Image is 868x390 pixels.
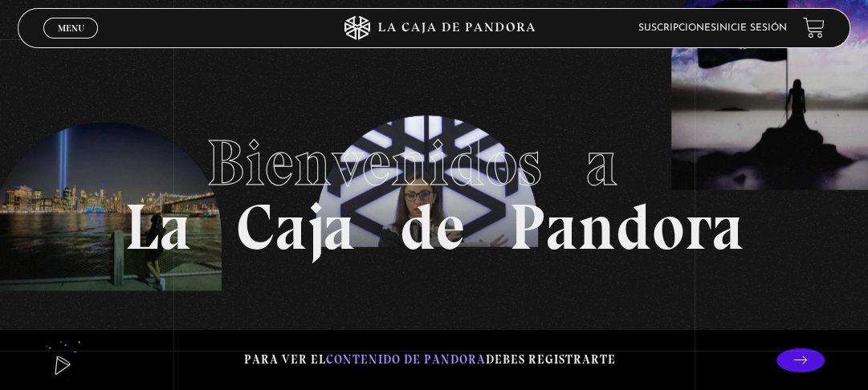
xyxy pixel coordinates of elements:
span: Menu [58,23,84,33]
span: Bienvenidos a [206,124,662,201]
a: View your shopping cart [803,17,825,39]
a: Suscripciones [638,23,716,33]
p: Para ver el debes registrarte [244,349,616,371]
h1: La Caja de Pandora [124,131,744,259]
span: Cerrar [52,37,90,48]
a: Inicie sesión [716,23,787,33]
span: contenido de Pandora [326,352,486,367]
